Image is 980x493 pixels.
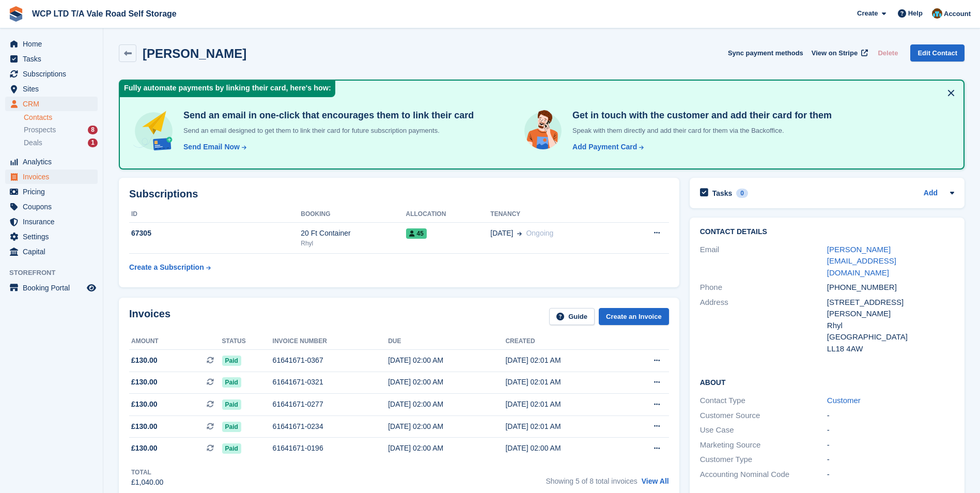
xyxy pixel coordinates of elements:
span: £130.00 [131,443,158,454]
a: menu [5,184,98,199]
div: 61641671-0196 [273,443,388,454]
a: [PERSON_NAME][EMAIL_ADDRESS][DOMAIN_NAME] [827,245,896,277]
div: 20 Ft Container [301,228,406,239]
div: LL18 4AW [827,343,954,355]
h4: Get in touch with the customer and add their card for them [568,110,832,121]
a: Prospects 8 [24,125,98,135]
span: Account [944,9,971,19]
div: [DATE] 02:01 AM [505,399,623,410]
div: - [827,410,954,422]
div: 61641671-0234 [273,421,388,432]
span: Help [908,8,923,19]
div: [DATE] 02:00 AM [388,399,505,410]
div: [DATE] 02:00 AM [388,421,505,432]
div: 1 [88,138,98,147]
span: View on Stripe [812,48,858,58]
span: £130.00 [131,355,158,366]
div: Create a Subscription [129,262,204,273]
div: Total [131,468,163,477]
div: - [827,454,954,466]
span: Sites [23,82,85,96]
th: Amount [129,333,222,350]
a: WCP LTD T/A Vale Road Self Storage [28,5,181,22]
a: menu [5,170,98,184]
div: Marketing Source [700,439,827,451]
h2: [PERSON_NAME] [143,47,246,60]
a: menu [5,199,98,214]
span: Showing 5 of 8 total invoices [546,477,637,485]
span: Invoices [23,170,85,184]
div: [STREET_ADDRESS][PERSON_NAME] [827,297,954,320]
span: £130.00 [131,399,158,410]
a: menu [5,281,98,295]
th: Created [505,333,623,350]
a: menu [5,244,98,259]
span: Create [857,8,878,19]
a: menu [5,67,98,81]
a: Edit Contact [910,44,965,61]
h2: Invoices [129,308,170,325]
div: Rhyl [827,320,954,332]
span: Paid [222,422,241,432]
div: Add Payment Card [572,142,637,152]
th: Tenancy [490,206,623,223]
span: Booking Portal [23,281,85,295]
a: View All [642,477,669,485]
span: £130.00 [131,377,158,388]
span: Paid [222,356,241,366]
span: CRM [23,97,85,111]
div: [DATE] 02:00 AM [388,443,505,454]
div: Send Email Now [183,142,240,152]
th: Due [388,333,505,350]
a: menu [5,214,98,229]
span: Capital [23,244,85,259]
div: Use Case [700,424,827,436]
div: Fully automate payments by linking their card, here's how: [120,81,335,97]
img: get-in-touch-e3e95b6451f4e49772a6039d3abdde126589d6f45a760754adfa51be33bf0f70.svg [522,110,564,152]
div: Email [700,244,827,279]
img: stora-icon-8386f47178a22dfd0bd8f6a31ec36ba5ce8667c1dd55bd0f319d3a0aa187defe.svg [8,6,24,22]
img: Kirsty williams [932,8,942,19]
div: Customer Source [700,410,827,422]
th: Booking [301,206,406,223]
span: Ongoing [526,229,553,237]
a: Create an Invoice [599,308,669,325]
span: Pricing [23,184,85,199]
div: 8 [88,126,98,134]
div: [GEOGRAPHIC_DATA] [827,331,954,343]
div: - [827,469,954,481]
div: [DATE] 02:00 AM [388,355,505,366]
div: Phone [700,282,827,294]
a: Create a Subscription [129,258,211,277]
div: 61641671-0367 [273,355,388,366]
h2: Subscriptions [129,188,669,200]
div: 61641671-0321 [273,377,388,388]
span: Paid [222,377,241,388]
span: Storefront [9,268,103,278]
div: Rhyl [301,239,406,248]
a: Add Payment Card [568,142,645,152]
h4: Send an email in one-click that encourages them to link their card [179,110,474,121]
div: [PHONE_NUMBER] [827,282,954,294]
th: ID [129,206,301,223]
span: Settings [23,229,85,244]
div: Contact Type [700,395,827,407]
a: Add [924,188,938,199]
a: menu [5,82,98,96]
div: [DATE] 02:01 AM [505,355,623,366]
a: menu [5,155,98,169]
div: [DATE] 02:01 AM [505,421,623,432]
span: Prospects [24,125,56,135]
th: Invoice number [273,333,388,350]
a: Contacts [24,113,98,122]
div: 67305 [129,228,301,239]
div: £1,040.00 [131,477,163,488]
a: menu [5,37,98,51]
div: Customer Type [700,454,827,466]
a: Guide [549,308,595,325]
span: Paid [222,399,241,410]
a: menu [5,229,98,244]
span: Analytics [23,155,85,169]
th: Status [222,333,273,350]
h2: Contact Details [700,228,954,236]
